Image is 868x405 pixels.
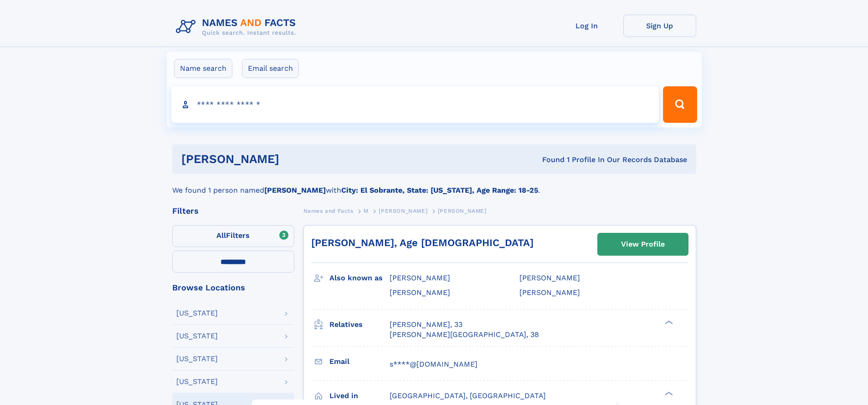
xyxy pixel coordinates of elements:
[390,320,462,330] a: [PERSON_NAME], 33
[181,153,411,165] h1: [PERSON_NAME]
[663,390,673,396] div: ❯
[171,86,659,123] input: search input
[172,207,294,215] div: Filters
[303,205,354,216] a: Names and Facts
[311,237,534,248] a: [PERSON_NAME], Age [DEMOGRAPHIC_DATA]
[341,186,538,195] b: City: El Sobrante, State: [US_STATE], Age Range: 18-25
[176,310,218,317] div: [US_STATE]
[663,319,673,325] div: ❯
[172,15,303,39] img: Logo Names and Facts
[390,274,450,282] span: [PERSON_NAME]
[329,354,390,369] h3: Email
[379,208,427,214] span: [PERSON_NAME]
[390,391,546,400] span: [GEOGRAPHIC_DATA], [GEOGRAPHIC_DATA]
[519,288,580,297] span: [PERSON_NAME]
[176,355,218,363] div: [US_STATE]
[598,233,688,255] a: View Profile
[364,205,369,216] a: M
[411,155,687,165] div: Found 1 Profile In Our Records Database
[176,378,218,385] div: [US_STATE]
[379,205,427,216] a: [PERSON_NAME]
[216,231,226,240] span: All
[172,174,696,196] div: We found 1 person named with .
[550,15,623,37] a: Log In
[364,208,369,214] span: M
[438,208,487,214] span: [PERSON_NAME]
[329,270,390,286] h3: Also known as
[623,15,696,37] a: Sign Up
[329,388,390,404] h3: Lived in
[264,186,326,195] b: [PERSON_NAME]
[172,225,294,247] label: Filters
[329,317,390,332] h3: Relatives
[242,59,299,78] label: Email search
[519,274,580,282] span: [PERSON_NAME]
[174,59,232,78] label: Name search
[172,284,294,292] div: Browse Locations
[390,288,450,297] span: [PERSON_NAME]
[621,234,665,255] div: View Profile
[176,332,218,340] div: [US_STATE]
[390,330,539,340] a: [PERSON_NAME][GEOGRAPHIC_DATA], 38
[663,86,697,123] button: Search Button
